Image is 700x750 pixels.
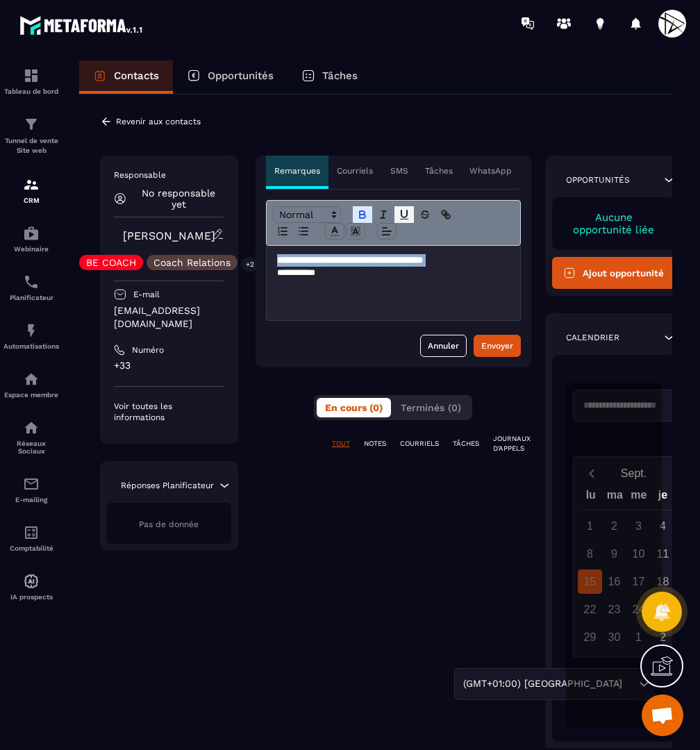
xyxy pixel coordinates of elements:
a: social-networksocial-networkRéseaux Sociaux [3,409,59,465]
img: automations [23,225,40,242]
button: Annuler [420,335,467,357]
div: 18 [651,569,675,594]
span: Pas de donnée [139,519,199,529]
p: Responsable [114,169,224,181]
p: E-mail [133,289,160,300]
p: Automatisations [3,342,59,350]
p: Remarques [274,165,320,176]
p: Tunnel de vente Site web [3,136,59,156]
p: Espace membre [3,391,59,399]
p: Revenir aux contacts [116,117,201,126]
p: IA prospects [3,593,59,601]
img: scheduler [23,274,40,290]
p: +33 [114,359,224,372]
img: email [23,476,40,492]
p: [EMAIL_ADDRESS][DOMAIN_NAME] [114,304,224,331]
a: formationformationTableau de bord [3,57,59,106]
div: Ouvrir le chat [642,694,683,736]
img: automations [23,573,40,590]
img: formation [23,116,40,133]
p: No responsable yet [133,187,224,210]
button: Envoyer [474,335,521,357]
p: COURRIELS [400,439,439,449]
a: accountantaccountantComptabilité [3,514,59,562]
a: [PERSON_NAME] [123,229,215,242]
p: Tâches [425,165,453,176]
img: automations [23,371,40,387]
a: Contacts [79,60,173,94]
div: Search for option [454,668,655,700]
p: BE COACH [86,258,136,267]
a: Tâches [287,60,372,94]
p: Coach Relations [153,258,231,267]
button: Ajout opportunité [552,257,676,289]
p: Réponses Planificateur [121,480,214,491]
p: Voir toutes les informations [114,401,224,423]
a: formationformationTunnel de vente Site web [3,106,59,166]
p: Planificateur [3,294,59,301]
img: social-network [23,419,40,436]
a: emailemailE-mailing [3,465,59,514]
a: schedulerschedulerPlanificateur [3,263,59,312]
button: Terminés (0) [392,398,469,417]
p: Réseaux Sociaux [3,440,59,455]
p: Tableau de bord [3,87,59,95]
p: Webinaire [3,245,59,253]
p: TÂCHES [453,439,479,449]
span: (GMT+01:00) [GEOGRAPHIC_DATA] [460,676,625,692]
p: Calendrier [566,332,619,343]
a: automationsautomationsEspace membre [3,360,59,409]
img: formation [23,176,40,193]
p: Opportunités [566,174,630,185]
p: NOTES [364,439,386,449]
img: logo [19,12,144,37]
div: Envoyer [481,339,513,353]
a: automationsautomationsAutomatisations [3,312,59,360]
button: En cours (0) [317,398,391,417]
p: JOURNAUX D'APPELS [493,434,531,453]
p: E-mailing [3,496,59,503]
p: +2 [241,257,259,272]
p: SMS [390,165,408,176]
img: accountant [23,524,40,541]
span: En cours (0) [325,402,383,413]
p: TOUT [332,439,350,449]
img: formation [23,67,40,84]
p: Aucune opportunité liée [566,211,662,236]
div: 11 [651,542,675,566]
p: CRM [3,197,59,204]
p: Opportunités [208,69,274,82]
a: automationsautomationsWebinaire [3,215,59,263]
img: automations [23,322,40,339]
span: Terminés (0) [401,402,461,413]
p: Courriels [337,165,373,176]
div: 4 [651,514,675,538]
p: WhatsApp [469,165,512,176]
p: Comptabilité [3,544,59,552]
p: Numéro [132,344,164,356]
p: Tâches [322,69,358,82]
p: Contacts [114,69,159,82]
a: Opportunités [173,60,287,94]
div: je [651,485,675,510]
a: formationformationCRM [3,166,59,215]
